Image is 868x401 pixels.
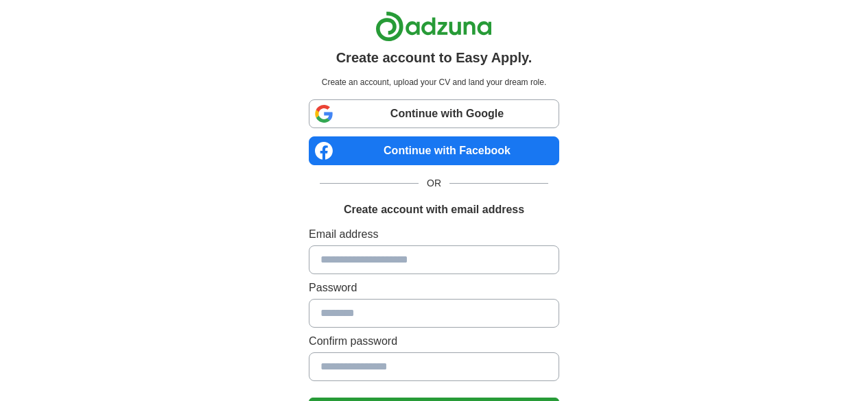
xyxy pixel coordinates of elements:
[312,76,556,88] p: Create an account, upload your CV and land your dream role.
[375,11,492,42] img: Adzuna logo
[309,333,559,350] label: Confirm password
[309,280,559,296] label: Password
[419,176,449,191] span: OR
[336,47,532,68] h1: Create account to Easy Apply.
[309,136,559,165] a: Continue with Facebook
[344,202,524,218] h1: Create account with email address
[309,226,559,243] label: Email address
[309,99,559,128] a: Continue with Google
